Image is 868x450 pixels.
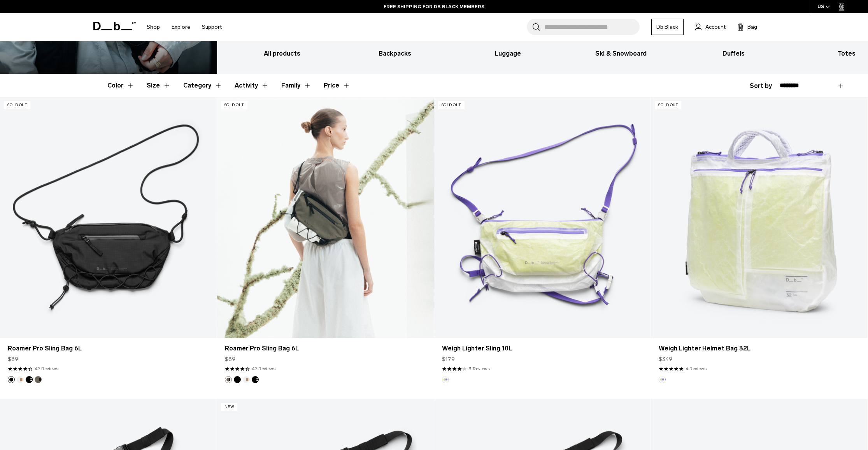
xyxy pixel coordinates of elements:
button: Aurora [442,376,449,383]
a: Roamer Pro Sling Bag 6L [225,344,426,353]
a: Weigh Lighter Sling 10L [442,344,643,353]
a: Support [202,13,222,41]
h3: Duffels [684,49,783,58]
h3: All products [233,49,332,58]
a: 4 reviews [686,365,707,372]
button: Charcoal Grey [252,376,259,383]
button: Forest Green [225,376,232,383]
button: Bag [737,22,757,32]
a: Weigh Lighter Sling 10L [434,97,651,338]
a: FREE SHIPPING FOR DB BLACK MEMBERS [384,3,484,10]
button: Forest Green [35,376,42,383]
a: Weigh Lighter Helmet Bag 32L [659,344,860,353]
a: Account [695,22,726,32]
nav: Main Navigation [141,13,228,41]
p: Sold Out [655,101,681,109]
a: 42 reviews [35,365,58,372]
span: $179 [442,355,455,363]
button: Toggle Filter [235,74,269,97]
button: Oatmilk [243,376,250,383]
p: Sold Out [4,101,30,109]
a: Explore [172,13,190,41]
h3: Ski & Snowboard [571,49,670,58]
span: Account [705,23,726,31]
button: Toggle Price [324,74,350,97]
p: New [221,403,238,411]
a: Shop [147,13,160,41]
button: Toggle Filter [183,74,222,97]
h3: Luggage [458,49,558,58]
a: Roamer Pro Sling Bag 6L [8,344,209,353]
button: Black Out [8,376,15,383]
h3: Backpacks [345,49,445,58]
span: $89 [8,355,18,363]
span: $349 [659,355,672,363]
button: Toggle Filter [281,74,311,97]
a: Db Black [651,19,684,35]
a: Roamer Pro Sling Bag 6L [217,97,434,338]
button: Charcoal Grey [26,376,33,383]
span: $89 [225,355,235,363]
button: Toggle Filter [147,74,171,97]
button: Black Out [234,376,241,383]
p: Sold Out [221,101,247,109]
button: Aurora [659,376,666,383]
a: 42 reviews [252,365,275,372]
button: Toggle Filter [107,74,134,97]
button: Oatmilk [17,376,24,383]
a: Weigh Lighter Helmet Bag 32L [651,97,868,338]
p: Sold Out [438,101,465,109]
span: Bag [747,23,757,31]
a: 3 reviews [469,365,490,372]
